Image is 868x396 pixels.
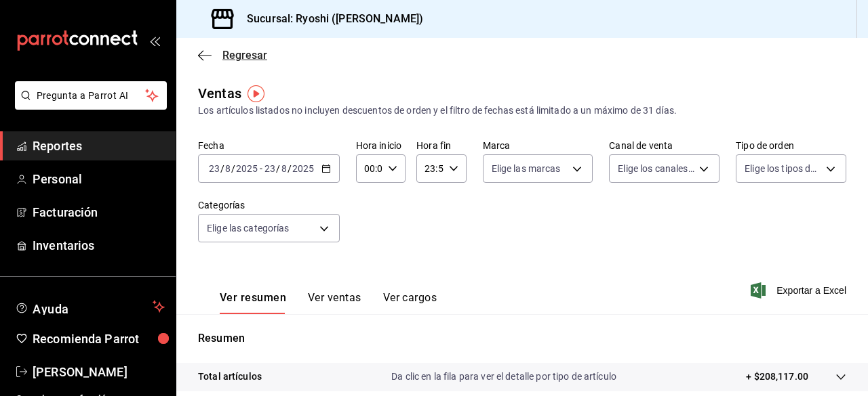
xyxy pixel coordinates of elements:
[281,163,288,174] input: --
[308,291,361,314] button: Ver ventas
[9,98,167,112] a: Pregunta a Parrot AI
[198,330,846,347] p: Resumen
[276,163,280,174] span: /
[235,163,258,174] input: ----
[198,200,340,210] label: Categorías
[220,163,224,174] span: /
[745,162,821,175] span: Elige los tipos de orden
[736,141,846,150] label: Tipo de orden
[33,236,165,255] span: Inventarios
[198,83,241,104] div: Ventas
[220,291,437,314] div: navigation tabs
[231,163,235,174] span: /
[33,170,165,188] span: Personal
[236,11,423,27] h3: Sucursal: Ryoshi ([PERSON_NAME])
[753,282,846,299] button: Exportar a Excel
[260,163,262,174] span: -
[222,49,267,62] span: Regresar
[220,291,286,314] button: Ver resumen
[207,221,290,235] span: Elige las categorías
[416,141,466,150] label: Hora fin
[37,89,146,103] span: Pregunta a Parrot AI
[292,163,315,174] input: ----
[198,49,267,62] button: Regresar
[149,35,160,46] button: open_drawer_menu
[609,141,719,150] label: Canal de venta
[224,163,231,174] input: --
[483,141,593,150] label: Marca
[356,141,406,150] label: Hora inicio
[198,104,846,118] div: Los artículos listados no incluyen descuentos de orden y el filtro de fechas está limitado a un m...
[33,363,165,381] span: [PERSON_NAME]
[33,137,165,155] span: Reportes
[33,203,165,221] span: Facturación
[618,162,694,175] span: Elige los canales de venta
[391,370,616,384] p: Da clic en la fila para ver el detalle por tipo de artículo
[15,81,167,110] button: Pregunta a Parrot AI
[264,163,276,174] input: --
[33,330,165,348] span: Recomienda Parrot
[288,163,292,174] span: /
[198,141,340,150] label: Fecha
[248,85,264,102] img: Tooltip marker
[198,370,262,384] p: Total artículos
[208,163,220,174] input: --
[746,370,808,384] p: + $208,117.00
[383,291,437,314] button: Ver cargos
[492,162,561,175] span: Elige las marcas
[33,299,147,315] span: Ayuda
